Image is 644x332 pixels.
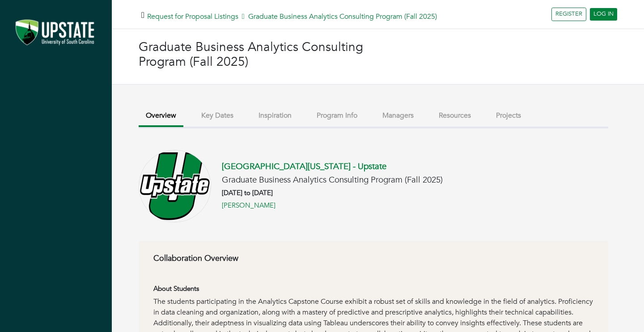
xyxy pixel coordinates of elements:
[153,254,593,264] h6: Collaboration Overview
[139,150,211,222] img: USC_Upstate_Spartans_logo.svg.png
[147,13,437,21] h5: Graduate Business Analytics Consulting Program (Fall 2025)
[309,106,364,125] button: Program Info
[139,106,183,127] button: Overview
[222,161,386,172] a: [GEOGRAPHIC_DATA][US_STATE] - Upstate
[489,106,528,125] button: Projects
[222,189,443,197] h6: [DATE] to [DATE]
[153,285,593,293] h6: About Students
[194,106,241,125] button: Key Dates
[147,12,238,21] a: Request for Proposal Listings
[551,8,586,21] a: REGISTER
[251,106,299,125] button: Inspiration
[432,106,478,125] button: Resources
[222,200,275,211] a: [PERSON_NAME]
[375,106,421,125] button: Managers
[590,8,617,21] a: LOG IN
[9,16,103,51] img: Screenshot%202024-05-21%20at%2011.01.47%E2%80%AFAM.png
[139,40,378,70] h3: Graduate Business Analytics Consulting Program (Fall 2025)
[222,175,443,185] h5: Graduate Business Analytics Consulting Program (Fall 2025)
